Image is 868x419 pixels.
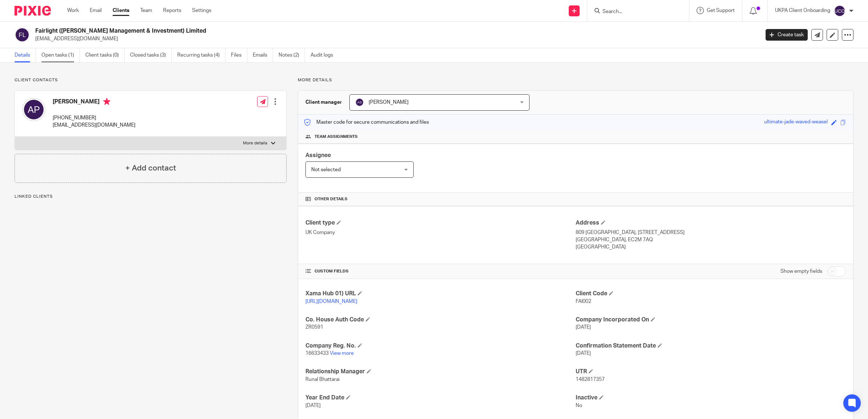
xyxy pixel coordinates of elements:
h4: + Add contact [125,163,176,174]
a: Audit logs [311,48,338,62]
h4: Relationship Manager [305,368,576,375]
h4: Client type [305,219,576,227]
h4: Company Incorporated On [576,316,846,324]
a: Open tasks (1) [41,48,80,62]
a: Recurring tasks (4) [177,48,226,62]
span: FAI002 [576,299,591,304]
p: 809 [GEOGRAPHIC_DATA], [STREET_ADDRESS] [576,229,846,236]
h4: Inactive [576,394,846,402]
a: Closed tasks (3) [130,48,172,62]
img: svg%3E [15,27,30,42]
p: Master code for secure communications and files [304,119,429,126]
a: [URL][DOMAIN_NAME] [305,299,357,304]
img: svg%3E [834,5,845,17]
a: Emails [253,48,273,62]
a: Create task [766,29,808,41]
h2: Fairlight ([PERSON_NAME] Management & Investment) Limited [35,27,611,35]
img: svg%3E [22,98,45,121]
h4: Confirmation Statement Date [576,342,846,350]
span: Runal Bhattarai [305,377,340,382]
a: Client tasks (0) [85,48,125,62]
p: [EMAIL_ADDRESS][DOMAIN_NAME] [35,35,755,42]
h4: [PERSON_NAME] [53,98,135,107]
img: Pixie [15,6,51,16]
a: Team [140,7,152,14]
p: UK Company [305,229,576,236]
a: Work [67,7,79,14]
i: Primary [103,98,110,105]
h4: Company Reg. No. [305,342,576,350]
span: No [576,403,582,408]
h4: UTR [576,368,846,375]
h4: Year End Date [305,394,576,402]
span: [DATE] [576,351,591,356]
a: Email [90,7,102,14]
span: [DATE] [305,403,321,408]
a: Clients [113,7,129,14]
h4: Co. House Auth Code [305,316,576,324]
p: UKPA Client Onboarding [775,7,830,14]
div: ultimate-jade-waved-weasel [764,118,828,127]
p: Client contacts [15,77,287,83]
p: [EMAIL_ADDRESS][DOMAIN_NAME] [53,122,135,129]
h4: CUSTOM FIELDS [305,268,576,274]
span: [DATE] [576,325,591,330]
span: [PERSON_NAME] [369,100,409,105]
a: Settings [192,7,211,14]
p: [PHONE_NUMBER] [53,114,135,122]
p: More details [243,140,267,146]
h3: Client manager [305,99,342,106]
span: 1482817357 [576,377,605,382]
h4: Client Code [576,290,846,297]
span: Team assignments [315,134,358,140]
p: [GEOGRAPHIC_DATA] [576,243,846,251]
p: Linked clients [15,194,287,200]
input: Search [602,9,667,15]
span: Other details [315,196,348,202]
span: Assignee [305,152,331,158]
span: Not selected [311,167,341,172]
p: More details [298,77,853,83]
a: Details [15,48,36,62]
span: 16633433 [305,351,329,356]
a: Files [231,48,247,62]
a: Notes (2) [279,48,305,62]
img: svg%3E [355,98,364,107]
h4: Xama Hub 01) URL [305,290,576,297]
a: Reports [163,7,181,14]
h4: Address [576,219,846,227]
a: View more [330,351,354,356]
span: Get Support [707,8,735,13]
p: [GEOGRAPHIC_DATA], EC2M 7AQ [576,236,846,243]
label: Show empty fields [780,268,822,275]
span: ZR0591 [305,325,323,330]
